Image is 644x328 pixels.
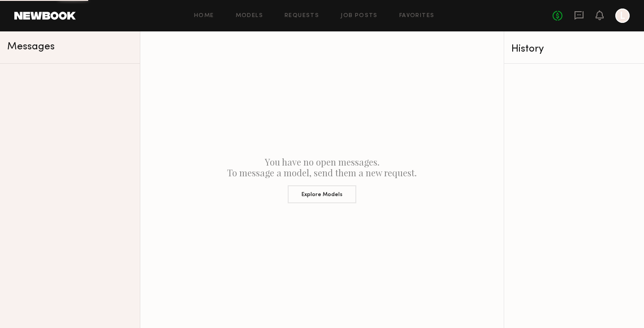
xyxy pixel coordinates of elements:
[194,13,214,19] a: Home
[7,42,55,52] span: Messages
[236,13,263,19] a: Models
[147,178,497,203] a: Explore Models
[341,13,378,19] a: Job Posts
[140,31,504,328] div: You have no open messages. To message a model, send them a new request.
[615,9,630,23] a: L
[288,185,356,203] button: Explore Models
[511,44,637,54] div: History
[399,13,435,19] a: Favorites
[285,13,319,19] a: Requests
